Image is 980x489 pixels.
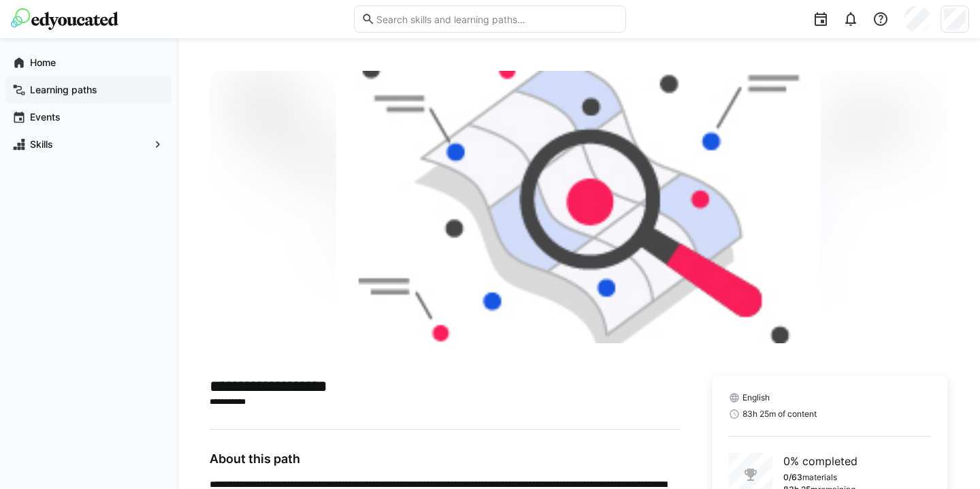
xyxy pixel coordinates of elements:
[783,472,802,483] p: 0/63
[742,409,817,420] span: 83h 25m of content
[802,472,837,483] p: materials
[375,13,619,25] input: Search skills and learning paths…
[210,452,680,467] h3: About this path
[783,453,857,469] p: 0% completed
[742,392,770,403] span: English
